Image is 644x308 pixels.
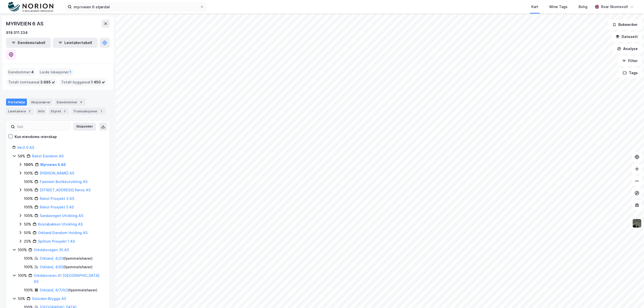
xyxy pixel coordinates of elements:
a: [PERSON_NAME] AS [40,171,74,175]
div: Roar Skomsvoll [601,4,628,10]
div: ( hjemmelshaver ) [40,255,93,261]
div: Leietakere [6,108,34,115]
div: ( hjemmelshaver ) [40,264,93,270]
div: 2 [27,109,32,114]
div: ( hjemmelshaver ) [40,287,97,293]
div: 100% [18,247,27,253]
div: Transaksjoner [71,108,106,115]
button: Leietakertabell [53,38,98,48]
div: Eiendommer : [6,68,36,76]
img: norion-logo.80e7a08dc31c2e691866.png [8,2,53,12]
input: Søk [15,123,70,130]
div: Totalt tomteareal : [6,78,57,86]
div: MYRVEIEN 6 AS [6,20,44,28]
div: 50% [18,296,25,302]
a: Kvislabakken Utvikling AS [38,222,83,226]
input: Søk på adresse, matrikkel, gårdeiere, leietakere eller personer [72,3,200,11]
span: 1 [70,69,71,75]
div: 50% [24,221,31,227]
div: 100% [24,287,33,293]
div: 100% [18,273,27,279]
div: 1 [99,109,104,114]
div: Totalt byggareal : [59,78,107,86]
div: 100% [24,179,33,185]
a: Orkland, 4/92 [40,265,63,269]
div: 100% [24,187,33,193]
div: 50% [24,230,31,236]
div: Aksjonærer [29,99,53,106]
div: 2 [62,109,67,114]
button: Eiendomstabell [6,38,51,48]
div: 58% [18,153,25,159]
div: 100% [24,213,33,219]
button: Filter [618,56,642,66]
div: Info [36,108,47,115]
div: Portefølje [6,99,27,106]
div: 100% [24,264,33,270]
a: Solsiden Brygge AS [32,296,66,301]
button: Tags [619,68,642,78]
a: Fannrem Butikkutvikling AS [40,180,88,184]
a: [STREET_ADDRESS] Røros AS [40,188,91,192]
span: 3 685 ㎡ [40,79,55,85]
div: Eiendommer [55,99,86,106]
div: 100% [24,255,33,261]
div: 918 011 234 [6,30,28,36]
iframe: Chat Widget [619,284,644,308]
button: Datasett [611,32,642,42]
div: 100% [24,170,33,176]
div: 100% [24,196,33,202]
div: Bolig [579,4,587,10]
a: Rekol Eiendom AS [32,154,64,158]
a: Myrveien 6 AS [40,162,66,167]
a: Orkland, 4/20 [40,256,63,260]
div: 4 [78,100,84,105]
button: Ekspander [73,123,96,131]
a: Spillum Prosjekt 1 AS [38,239,75,243]
a: Orkland Eiendom Holding AS [38,231,88,235]
a: Orkland, 4/7/0/2 [40,288,68,292]
img: 9k= [632,218,642,228]
button: Bokmerker [608,20,642,30]
button: Analyse [613,44,642,54]
a: Orkdalsvegen 35 AS [34,248,69,252]
span: 4 [31,69,34,75]
div: Kart [531,4,538,10]
div: 100% [24,162,33,168]
a: Sandavegen Utvikling AS [40,213,83,218]
a: Rekol Prosjekt 5 AS [40,205,74,209]
div: Leide lokasjoner : [38,68,73,76]
a: Ver2.0 AS [17,145,34,150]
span: 1 450 ㎡ [91,79,105,85]
a: Rekol Prosjekt 3 AS [40,196,74,201]
a: Orkdalsveien 41 [GEOGRAPHIC_DATA] AS [34,273,99,284]
div: Mine Tags [549,4,568,10]
div: Styret [49,108,69,115]
div: 25% [24,238,31,244]
div: Kun eiendoms-eierskap [15,134,57,140]
div: 100% [24,204,33,210]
